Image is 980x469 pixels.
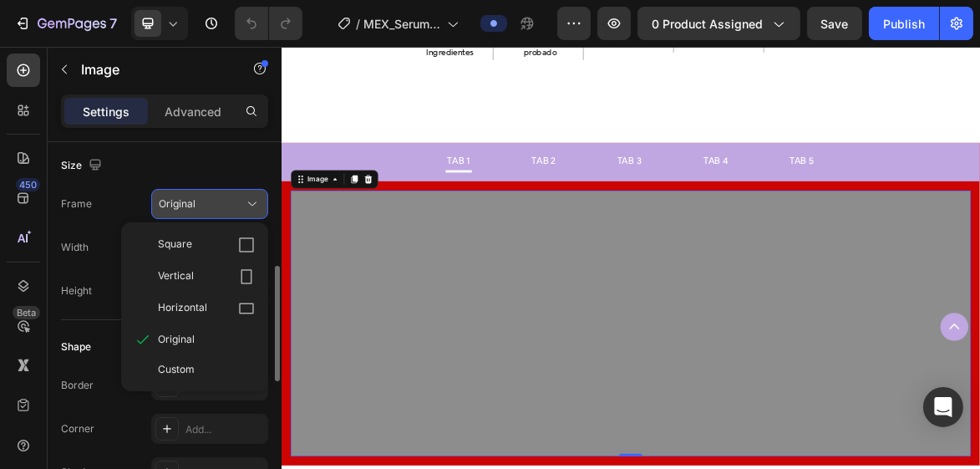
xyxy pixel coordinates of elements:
span: Square [158,237,192,253]
label: Width [61,240,89,255]
span: Vertical [158,268,194,285]
button: Original [151,189,268,219]
span: Horizontal [158,300,207,317]
div: Beta [13,306,40,319]
div: Shape [61,339,91,354]
div: Undo/Redo [235,7,302,40]
span: Original [159,196,195,212]
label: Height [61,283,92,298]
span: Original [158,332,195,347]
span: / [356,15,360,33]
div: Publish [883,15,925,33]
div: Add... [185,422,264,437]
span: MEX_Serum 21 ngày 2 (Thy - Nga - TP) - Draft v1.0 [363,15,440,33]
div: Tab 4 [603,155,643,173]
div: Size [61,155,105,177]
p: Advanced [165,103,221,120]
iframe: To enrich screen reader interactions, please activate Accessibility in Grammarly extension settings [282,47,980,469]
button: 7 [7,7,124,40]
div: Tab 3 [480,155,520,173]
div: 450 [16,178,40,191]
div: Open Intercom Messenger [923,387,963,427]
div: Tab 5 [727,155,767,173]
div: Corner [61,421,94,436]
label: Frame [61,196,92,212]
button: 0 product assigned [637,7,800,40]
p: 7 [109,13,117,33]
span: Save [821,17,849,31]
button: Save [807,7,862,40]
div: Image [34,183,70,198]
div: Border [61,378,94,393]
span: Custom [158,362,195,377]
p: Image [81,59,223,79]
div: Tab 2 [357,155,396,173]
p: Settings [83,103,129,120]
span: 0 product assigned [652,15,763,33]
button: Publish [869,7,939,40]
